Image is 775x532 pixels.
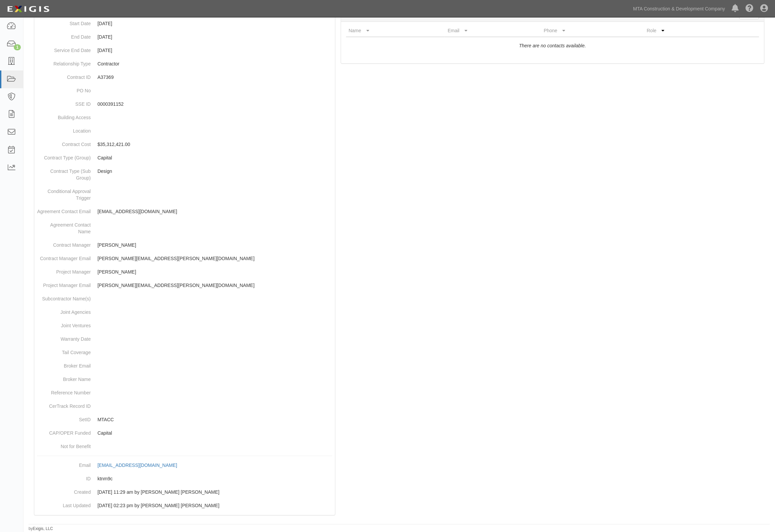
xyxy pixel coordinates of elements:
dd: [DATE] 02:23 pm by [PERSON_NAME] [PERSON_NAME] [37,499,332,513]
dt: Contract Manager [37,238,91,248]
dt: Last Updated [37,499,91,509]
dt: Contract Type (Sub Group) [37,164,91,181]
dt: Contract Type (Group) [37,151,91,161]
dt: Contract Manager Email [37,252,91,262]
dd: [DATE] [37,44,332,57]
a: MTA Construction & Development Company [630,2,729,15]
dt: Created [37,486,91,496]
dt: Not for Benefit [37,440,91,450]
th: Email [445,25,541,37]
dt: PO No [37,84,91,94]
small: by [29,526,53,532]
dt: Broker Name [37,373,91,383]
th: Phone [541,25,644,37]
p: Capital [97,430,332,436]
p: Design [97,168,332,175]
p: [PERSON_NAME] [97,242,332,248]
i: There are no contacts available. [519,43,586,48]
dt: SetID [37,413,91,423]
p: [EMAIL_ADDRESS][DOMAIN_NAME] [97,208,332,215]
dt: Project Manager Email [37,279,91,289]
dt: Reference Number [37,386,91,396]
a: [EMAIL_ADDRESS][DOMAIN_NAME] [97,463,185,468]
dt: End Date [37,30,91,40]
dt: Contract Cost [37,138,91,148]
dt: Location [37,124,91,134]
dt: Broker Email [37,359,91,369]
p: [PERSON_NAME][EMAIL_ADDRESS][PERSON_NAME][DOMAIN_NAME] [97,255,332,262]
p: MTACC [97,416,332,423]
dt: Tail Coverage [37,346,91,356]
dt: Agreement Contact Name [37,218,91,235]
p: [PERSON_NAME] [97,269,332,275]
dd: Contractor [37,57,332,70]
img: logo-5460c22ac91f19d4615b14bd174203de0afe785f0fc80cf4dbbc73dc1793850b.png [5,3,51,15]
dt: Building Access [37,111,91,121]
dd: ktnm9c [37,472,332,486]
dt: Project Manager [37,265,91,275]
dt: Conditional Approval Trigger [37,185,91,201]
dt: CerTrack Record ID [37,399,91,409]
th: Name [346,25,445,37]
dt: Start Date [37,17,91,27]
dt: Relationship Type [37,57,91,67]
p: $35,312,421.00 [97,141,332,148]
dt: Contract ID [37,70,91,81]
dt: Email [37,459,91,469]
i: Help Center - Complianz [746,5,754,13]
div: [EMAIL_ADDRESS][DOMAIN_NAME] [97,462,177,469]
dt: Agreement Contact Email [37,205,91,215]
dd: [DATE] [37,30,332,44]
dd: [DATE] [37,17,332,30]
dt: CAP/OPER Funded [37,426,91,436]
dt: Joint Agencies [37,305,91,316]
dt: Warranty Date [37,332,91,342]
dt: ID [37,472,91,482]
a: Exigis, LLC [33,527,53,531]
dt: Subcontractor Name(s) [37,292,91,302]
div: 1 [14,44,21,50]
p: [PERSON_NAME][EMAIL_ADDRESS][PERSON_NAME][DOMAIN_NAME] [97,282,332,289]
p: A37369 [97,74,332,81]
p: Capital [97,154,332,161]
th: Role [644,25,732,37]
dt: SSE ID [37,97,91,107]
dd: [DATE] 11:29 am by [PERSON_NAME] [PERSON_NAME] [37,486,332,499]
dt: Joint Ventures [37,319,91,329]
p: 0000391152 [97,101,332,107]
dt: Service End Date [37,44,91,54]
